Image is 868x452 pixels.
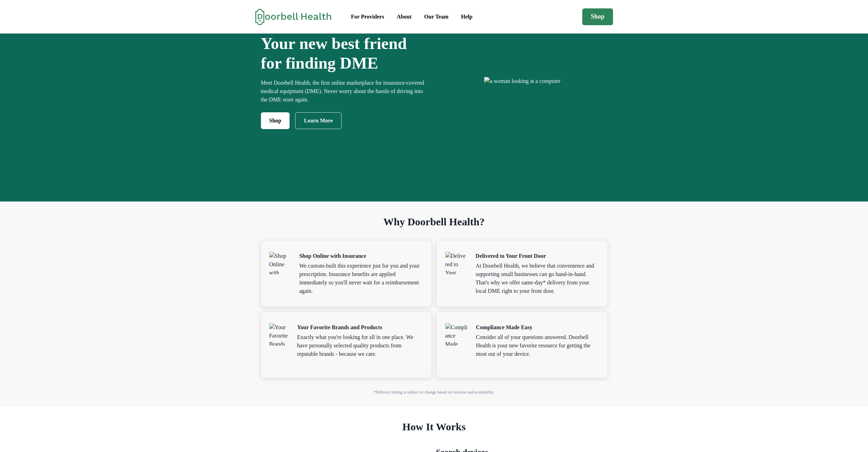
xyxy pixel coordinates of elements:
img: a woman looking at a computer [484,77,560,85]
a: Help [455,10,478,24]
a: About [391,10,417,24]
p: Delivered to Your Front Door [476,252,599,260]
p: Your Favorite Brands and Products [297,323,423,332]
a: Shop [261,112,290,129]
img: Your Favorite Brands and Products icon [269,323,289,346]
h1: Why Doorbell Health? [261,216,607,241]
div: About [397,13,412,21]
p: At Doorbell Health, we believe that convenience and supporting small businesses can go hand-in-ha... [476,262,599,295]
div: For Providers [351,13,384,21]
div: Our Team [424,13,448,21]
div: Help [461,13,473,21]
p: Compliance Made Easy [476,323,599,332]
img: Compliance Made Easy icon [445,323,468,346]
p: Meet Doorbell Health, the first online marketplace for insurance-covered medical equipment (DME).... [261,79,431,104]
h1: How It Works [261,421,607,446]
a: Shop [582,8,613,25]
img: Delivered to Your Front Door icon [445,252,467,274]
img: Shop Online with Insurance icon [269,252,291,274]
p: We custom-built this experience just for you and your prescription. Insurance benefits are applie... [299,262,423,295]
a: For Providers [345,10,390,24]
p: Shop Online with Insurance [299,252,423,260]
a: Learn More [295,112,342,129]
h1: Your new best friend for finding DME [261,34,431,73]
p: Consider all of your questions answered. Doorbell Health is your new favorite resource for gettin... [476,333,599,358]
a: Our Team [418,10,454,24]
p: Exactly what you're looking for all in one place. We have personally selected quality products fr... [297,333,423,358]
p: *Delivery timing is subject to change based on location and availability. [261,389,607,395]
